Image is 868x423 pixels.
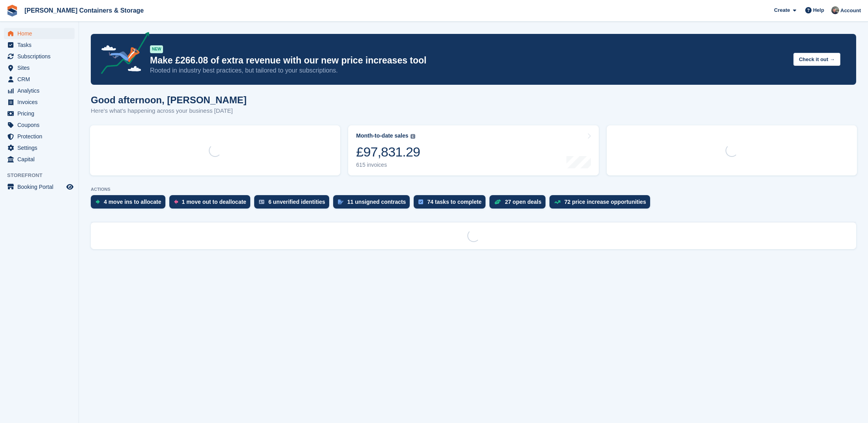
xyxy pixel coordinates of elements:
[7,171,79,179] span: Storefront
[411,134,415,139] img: icon-info-grey-7440780725fd019a000dd9b08b2336e03edf1995a4989e88bcd33f0948082b44.svg
[348,125,598,175] a: Month-to-date sales £97,831.29 615 invoices
[91,187,856,192] p: ACTIONS
[17,85,65,96] span: Analytics
[505,199,542,205] div: 27 open deals
[17,119,65,130] span: Coupons
[840,7,861,15] span: Account
[268,199,325,205] div: 6 unverified identities
[91,195,169,212] a: 4 move ins to allocate
[4,108,75,119] a: menu
[91,106,247,116] p: Here's what's happening across your business [DATE]
[150,45,163,53] div: NEW
[347,199,406,205] div: 11 unsigned contracts
[813,6,824,14] span: Help
[150,55,787,66] p: Make £266.08 of extra revenue with our new price increases tool
[554,200,561,204] img: price_increase_opportunities-93ffe204e8149a01c8c9dc8f82e8f89637d9d84a8eef4429ea346261dce0b2c0.svg
[17,51,65,62] span: Subscriptions
[65,182,75,192] a: Preview store
[91,95,247,105] h1: Good afternoon, [PERSON_NAME]
[414,195,489,212] a: 74 tasks to complete
[254,195,333,212] a: 6 unverified identities
[17,28,65,39] span: Home
[793,53,840,66] button: Check it out →
[150,66,787,75] p: Rooted in industry best practices, but tailored to your subscriptions.
[4,39,75,50] a: menu
[774,6,790,14] span: Create
[17,154,65,165] span: Capital
[17,62,65,73] span: Sites
[4,119,75,130] a: menu
[4,62,75,73] a: menu
[182,199,246,205] div: 1 move out to deallocate
[174,199,178,204] img: move_outs_to_deallocate_icon-f764333ba52eb49d3ac5e1228854f67142a1ed5810a6f6cc68b1a99e826820c5.svg
[17,74,65,85] span: CRM
[21,4,147,17] a: [PERSON_NAME] Containers & Storage
[564,199,646,205] div: 72 price increase opportunities
[4,181,75,192] a: menu
[17,39,65,50] span: Tasks
[17,131,65,142] span: Protection
[17,142,65,153] span: Settings
[96,199,100,204] img: move_ins_to_allocate_icon-fdf77a2bb77ea45bf5b3d319d69a93e2d87916cf1d5bf7949dd705db3b84f3ca.svg
[169,195,254,212] a: 1 move out to deallocate
[356,162,420,168] div: 615 invoices
[333,195,414,212] a: 11 unsigned contracts
[259,199,264,204] img: verify_identity-adf6edd0f0f0b5bbfe63781bf79b02c33cf7c696d77639b501bdc392416b5a36.svg
[4,74,75,85] a: menu
[4,131,75,142] a: menu
[356,132,408,139] div: Month-to-date sales
[356,144,420,160] div: £97,831.29
[4,85,75,96] a: menu
[427,199,482,205] div: 74 tasks to complete
[489,195,549,212] a: 27 open deals
[6,5,18,17] img: stora-icon-8386f47178a22dfd0bd8f6a31ec36ba5ce8667c1dd55bd0f319d3a0aa187defe.svg
[4,28,75,39] a: menu
[418,199,423,204] img: task-75834270c22a3079a89374b754ae025e5fb1db73e45f91037f5363f120a921f8.svg
[104,199,161,205] div: 4 move ins to allocate
[338,199,343,204] img: contract_signature_icon-13c848040528278c33f63329250d36e43548de30e8caae1d1a13099fd9432cc5.svg
[94,32,150,77] img: price-adjustments-announcement-icon-8257ccfd72463d97f412b2fc003d46551f7dbcb40ab6d574587a9cd5c0d94...
[17,108,65,119] span: Pricing
[831,6,839,14] img: Adam Greenhalgh
[494,199,501,205] img: deal-1b604bf984904fb50ccaf53a9ad4b4a5d6e5aea283cecdc64d6e3604feb123c2.svg
[4,97,75,108] a: menu
[4,154,75,165] a: menu
[549,195,654,212] a: 72 price increase opportunities
[17,181,65,192] span: Booking Portal
[4,142,75,153] a: menu
[4,51,75,62] a: menu
[17,97,65,108] span: Invoices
